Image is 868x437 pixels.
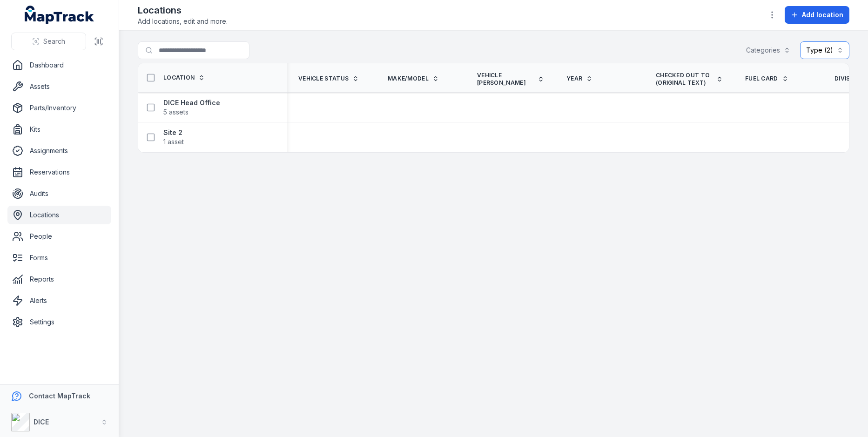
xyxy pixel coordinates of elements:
a: MapTrack [25,6,94,24]
a: Site 21 asset [163,128,184,147]
strong: DICE Head Office [163,98,220,108]
a: Vehicle [PERSON_NAME] [477,72,544,87]
a: Kits [7,120,111,139]
a: Parts/Inventory [7,99,111,117]
span: Fuel Card [745,75,778,82]
a: Checked out to (Original Text) [656,72,723,87]
a: DICE Head Office5 assets [163,98,220,117]
a: Settings [7,313,111,331]
a: People [7,227,111,246]
span: Vehicle [PERSON_NAME] [477,72,534,87]
span: Make/Model [388,75,429,82]
span: Checked out to (Original Text) [656,72,713,87]
span: 5 assets [163,108,188,117]
span: Division [834,75,861,82]
a: Year [566,75,592,82]
a: Dashboard [7,56,111,74]
strong: Contact MapTrack [29,392,90,400]
a: Forms [7,249,111,267]
span: Vehicle Status [298,75,349,82]
a: Locations [7,206,111,224]
a: Reports [7,270,111,289]
button: Search [11,33,86,50]
strong: DICE [34,418,49,426]
a: Assignments [7,141,111,160]
a: Fuel Card [745,75,788,82]
h2: Locations [138,4,228,17]
button: Categories [740,41,796,59]
span: Add location [802,10,843,20]
span: Year [566,75,582,82]
a: Assets [7,77,111,96]
button: Add location [785,6,849,24]
span: Search [43,37,65,46]
a: Audits [7,184,111,203]
button: Type (2) [800,41,849,59]
a: Reservations [7,163,111,182]
span: Add locations, edit and more. [138,17,228,26]
a: Vehicle Status [298,75,359,82]
strong: Site 2 [163,128,184,137]
a: Make/Model [388,75,439,82]
a: Alerts [7,291,111,310]
span: 1 asset [163,137,184,147]
a: Location [163,74,205,81]
span: Location [163,74,195,81]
